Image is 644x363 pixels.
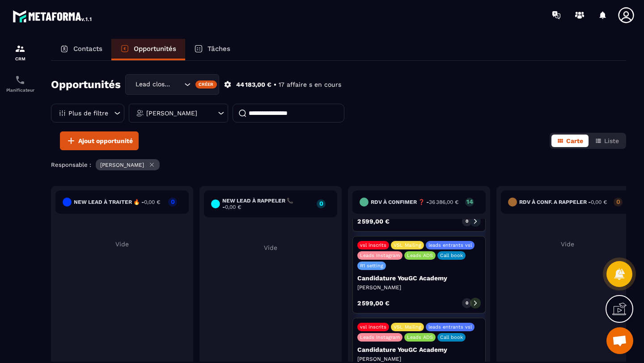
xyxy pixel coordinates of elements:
p: [PERSON_NAME] [357,355,481,363]
p: [PERSON_NAME] [100,162,144,168]
p: 0 [317,200,326,207]
p: Tâches [208,45,230,53]
img: scheduler [15,75,25,85]
p: Candidature YouGC Academy [357,274,481,282]
p: Opportunités [134,45,176,53]
a: Tâches [185,39,239,60]
p: 2 599,00 € [357,218,390,224]
p: • [274,80,276,89]
p: [PERSON_NAME] [146,110,197,116]
span: 36 386,00 € [429,199,458,205]
span: Ajout opportunité [78,136,133,145]
p: VSL Mailing [394,324,421,330]
span: 0,00 € [591,199,607,205]
a: Contacts [51,39,111,60]
p: [PERSON_NAME] [357,284,481,291]
h6: New lead à traiter 🔥 - [74,199,160,205]
div: Créer [195,80,217,89]
button: Liste [589,135,624,147]
p: vsl inscrits [360,242,386,248]
p: 0 [168,198,177,205]
p: Plus de filtre [68,110,108,116]
p: Vide [501,241,634,248]
h2: Opportunités [51,76,121,93]
p: vsl inscrits [360,324,386,330]
button: Carte [551,135,589,147]
a: formationformationCRM [2,37,38,68]
p: Candidature YouGC Academy [357,346,481,353]
p: 17 affaire s en cours [279,80,341,89]
span: 0,00 € [225,204,241,210]
p: Call book [440,334,463,340]
input: Search for option [173,80,182,89]
p: Leads ADS [407,253,433,258]
a: schedulerschedulerPlanificateur [2,68,38,99]
p: 44 183,00 € [236,80,271,89]
p: 2 599,00 € [357,300,390,306]
h6: RDV à conf. A RAPPELER - [519,199,607,205]
p: Leads Instagram [360,253,400,258]
a: Ouvrir le chat [606,327,633,354]
span: 0,00 € [144,199,160,205]
p: 0 [466,300,468,306]
p: R1 setting [360,263,383,269]
p: leads entrants vsl [428,242,472,248]
p: Planificateur [2,88,38,93]
p: leads entrants vsl [428,324,472,330]
p: 14 [465,198,474,205]
p: Vide [55,241,189,248]
span: Carte [566,137,583,144]
p: 0 [614,198,623,205]
p: VSL Mailing [394,242,421,248]
h6: New lead à RAPPELER 📞 - [222,198,312,210]
span: Lead closing [133,80,173,89]
p: Leads Instagram [360,334,400,340]
button: Ajout opportunité [60,131,139,150]
p: CRM [2,56,38,61]
p: 0 [466,218,468,224]
h6: RDV à confimer ❓ - [371,199,458,205]
p: Leads ADS [407,334,433,340]
div: Search for option [125,74,219,95]
p: Contacts [73,45,102,53]
p: Vide [204,244,337,251]
p: Responsable : [51,161,91,168]
span: Liste [604,137,619,144]
img: formation [15,43,25,54]
a: Opportunités [111,39,185,60]
img: logo [13,8,93,24]
p: Call book [440,253,463,258]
